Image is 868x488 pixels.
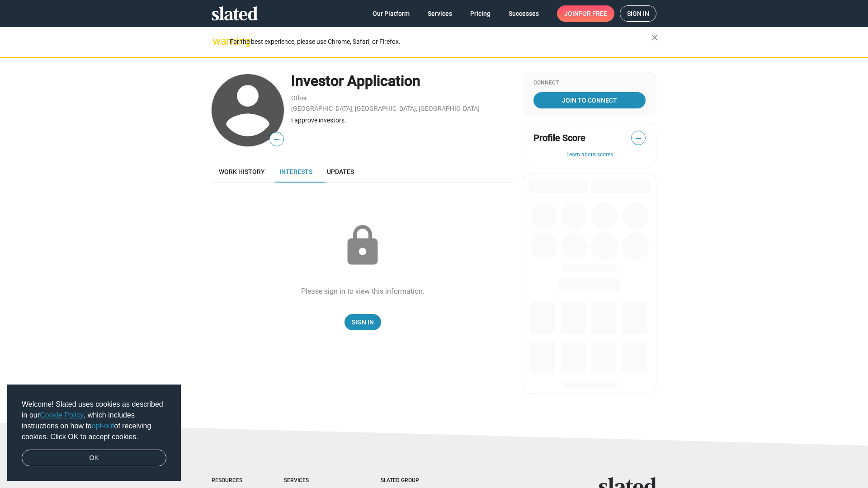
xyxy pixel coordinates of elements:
[533,80,646,87] div: Connect
[579,5,607,22] span: for free
[533,151,646,159] button: Learn about scores
[327,168,354,175] span: Updates
[365,5,417,22] a: Our Platform
[533,132,585,144] span: Profile Score
[279,168,312,175] span: Interests
[509,5,539,22] span: Successes
[620,5,656,22] a: Sign in
[212,36,223,47] mat-icon: warning
[352,314,374,330] span: Sign In
[291,94,307,102] a: Other
[7,385,181,481] div: cookieconsent
[373,5,410,22] span: Our Platform
[219,168,265,175] span: Work history
[212,477,248,484] div: Resources
[340,223,385,268] mat-icon: lock
[533,92,646,108] a: Join To Connect
[22,450,166,467] a: dismiss cookie message
[428,5,452,22] span: Services
[564,5,607,22] span: Join
[649,32,660,43] mat-icon: close
[501,5,546,22] a: Successes
[272,161,320,183] a: Interests
[381,477,442,484] div: Slated Group
[270,134,283,145] span: —
[470,5,491,22] span: Pricing
[291,105,480,112] a: [GEOGRAPHIC_DATA], [GEOGRAPHIC_DATA], [GEOGRAPHIC_DATA]
[230,36,651,48] div: For the best experience, please use Chrome, Safari, or Firefox.
[22,399,166,442] span: Welcome! Slated uses cookies as described in our , which includes instructions on how to of recei...
[627,6,649,21] span: Sign in
[320,161,361,183] a: Updates
[212,161,272,183] a: Work history
[301,286,425,296] div: Please sign in to view this information.
[463,5,498,22] a: Pricing
[291,71,514,91] div: Investor Application
[92,422,114,430] a: opt-out
[40,411,84,419] a: Cookie Policy
[557,5,614,22] a: Joinfor free
[291,116,514,125] div: I approve investors.
[284,477,344,484] div: Services
[420,5,459,22] a: Services
[632,132,645,144] span: —
[535,92,644,108] span: Join To Connect
[344,314,381,330] a: Sign In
